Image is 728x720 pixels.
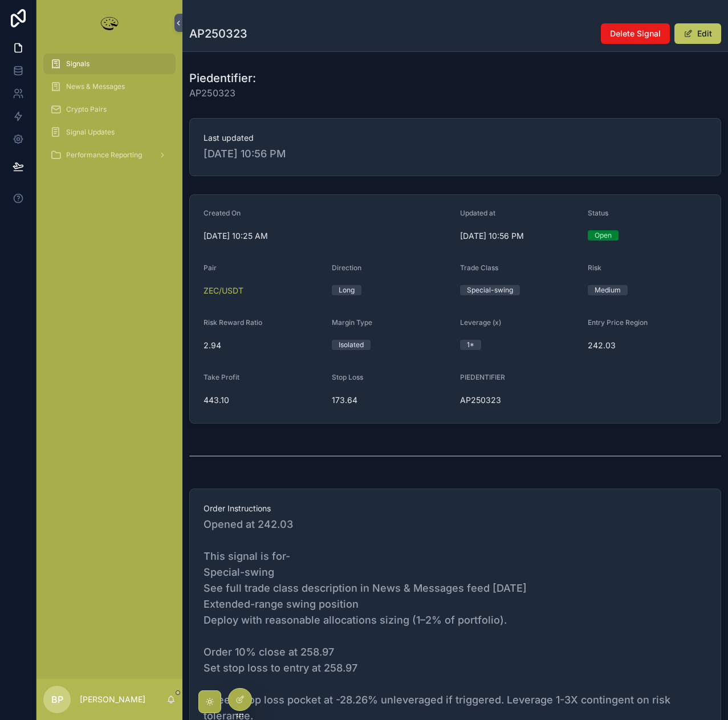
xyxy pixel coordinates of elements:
[460,373,505,381] span: PIEDENTIFIER
[43,54,176,74] a: Signals
[204,230,451,242] span: [DATE] 10:25 AM
[204,340,323,351] span: 2.94
[66,82,125,91] span: News & Messages
[601,23,670,44] button: Delete Signal
[204,132,707,144] span: Last updated
[204,394,323,406] span: 443.10
[460,263,498,272] span: Trade Class
[204,503,707,514] span: Order Instructions
[588,209,608,217] span: Status
[189,86,256,100] span: AP250323
[588,318,648,327] span: Entry Price Region
[332,373,363,381] span: Stop Loss
[460,394,579,406] span: AP250323
[36,46,182,180] div: scrollable content
[66,128,115,137] span: Signal Updates
[66,150,142,160] span: Performance Reporting
[204,318,262,327] span: Risk Reward Ratio
[588,340,707,351] span: 242.03
[43,145,176,165] a: Performance Reporting
[460,318,501,327] span: Leverage (x)
[460,230,579,242] span: [DATE] 10:56 PM
[189,26,247,42] h1: AP250323
[332,318,372,327] span: Margin Type
[339,340,364,350] div: Isolated
[674,23,721,44] button: Edit
[98,14,121,32] img: App logo
[339,285,355,295] div: Long
[610,28,661,39] span: Delete Signal
[460,209,495,217] span: Updated at
[204,146,707,162] span: [DATE] 10:56 PM
[204,285,243,296] a: ZEC/USDT
[332,394,451,406] span: 173.64
[204,209,241,217] span: Created On
[467,285,513,295] div: Special-swing
[595,230,612,241] div: Open
[51,693,63,706] span: BP
[66,105,107,114] span: Crypto Pairs
[189,70,256,86] h1: Piedentifier:
[80,694,145,705] p: [PERSON_NAME]
[43,99,176,120] a: Crypto Pairs
[43,76,176,97] a: News & Messages
[204,263,217,272] span: Pair
[332,263,361,272] span: Direction
[595,285,621,295] div: Medium
[43,122,176,143] a: Signal Updates
[66,59,90,68] span: Signals
[204,373,239,381] span: Take Profit
[588,263,601,272] span: Risk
